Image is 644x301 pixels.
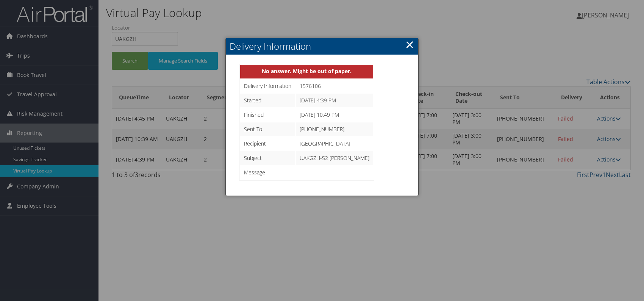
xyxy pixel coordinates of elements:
[240,79,295,93] td: Delivery Information
[296,108,373,122] td: [DATE] 10:49 PM
[296,94,373,107] td: [DATE] 4:39 PM
[240,151,295,165] td: Subject
[405,37,414,52] a: Close
[240,94,295,107] td: Started
[240,122,295,136] td: Sent To
[240,166,295,179] td: Message
[296,79,373,93] td: 1576106
[296,137,373,150] td: [GEOGRAPHIC_DATA]
[240,65,373,78] th: No answer. Might be out of paper.
[240,108,295,122] td: Finished
[296,122,373,136] td: [PHONE_NUMBER]
[296,151,373,165] td: UAKGZH-S2 [PERSON_NAME]
[226,38,418,55] h2: Delivery Information
[240,137,295,150] td: Recipient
